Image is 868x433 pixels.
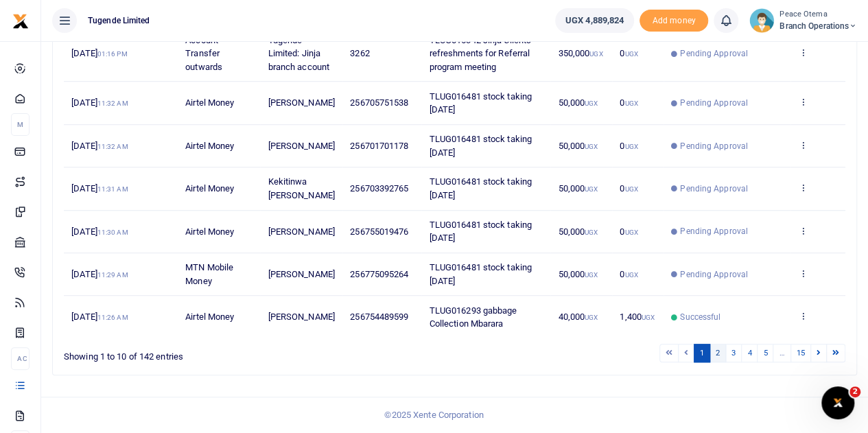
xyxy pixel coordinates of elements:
[680,183,748,195] span: Pending Approval
[558,269,598,279] span: 50,000
[749,8,774,33] img: profile-user
[268,97,334,108] span: [PERSON_NAME]
[97,50,128,58] small: 01:16 PM
[97,229,128,236] small: 11:30 AM
[585,229,598,236] small: UGX
[642,314,655,321] small: UGX
[779,20,857,32] span: Branch Operations
[558,183,598,194] span: 50,000
[624,229,637,236] small: UGX
[558,48,602,58] span: 350,000
[821,386,854,419] iframe: Intercom live chat
[268,312,334,322] span: [PERSON_NAME]
[558,141,598,151] span: 50,000
[624,185,637,193] small: UGX
[585,185,598,193] small: UGX
[430,220,532,244] span: TLUG016481 stock taking [DATE]
[97,314,128,321] small: 11:26 AM
[185,183,234,194] span: Airtel Money
[620,226,637,237] span: 0
[550,8,640,33] li: Wallet ballance
[620,269,637,279] span: 0
[11,347,30,370] li: Ac
[585,143,598,150] small: UGX
[558,312,598,322] span: 40,000
[350,269,408,279] span: 256775095264
[558,97,598,108] span: 50,000
[694,344,710,362] a: 1
[350,183,408,194] span: 256703392765
[71,48,127,58] span: [DATE]
[680,268,748,281] span: Pending Approval
[71,226,128,237] span: [DATE]
[620,312,655,322] span: 1,400
[565,14,624,27] span: UGX 4,889,824
[430,305,517,329] span: TLUG016293 gabbage Collection Mbarara
[71,312,128,322] span: [DATE]
[82,14,156,27] span: Tugende Limited
[97,100,128,107] small: 11:32 AM
[350,312,408,322] span: 256754489599
[757,344,773,362] a: 5
[268,269,334,279] span: [PERSON_NAME]
[71,97,128,108] span: [DATE]
[680,140,748,152] span: Pending Approval
[725,344,742,362] a: 3
[640,14,708,25] a: Add money
[430,176,532,200] span: TLUG016481 stock taking [DATE]
[620,141,637,151] span: 0
[680,47,748,60] span: Pending Approval
[624,271,637,279] small: UGX
[185,262,233,286] span: MTN Mobile Money
[185,141,234,151] span: Airtel Money
[620,48,637,58] span: 0
[624,50,637,58] small: UGX
[620,183,637,194] span: 0
[71,183,128,194] span: [DATE]
[640,10,708,32] li: Toup your wallet
[430,134,532,158] span: TLUG016481 stock taking [DATE]
[350,97,408,108] span: 256705751538
[790,344,811,362] a: 15
[680,97,748,109] span: Pending Approval
[680,225,748,237] span: Pending Approval
[12,15,29,25] a: logo-small logo-large logo-large
[268,226,334,237] span: [PERSON_NAME]
[680,311,720,323] span: Successful
[585,271,598,279] small: UGX
[185,312,234,322] span: Airtel Money
[97,271,128,279] small: 11:29 AM
[585,100,598,107] small: UGX
[430,35,531,72] span: TLUG016342 Jinja Clients refreshments for Referral program meeting
[430,91,532,115] span: TLUG016481 stock taking [DATE]
[585,314,598,321] small: UGX
[268,35,329,72] span: Tugende Limited: Jinja branch account
[589,50,602,58] small: UGX
[430,262,532,286] span: TLUG016481 stock taking [DATE]
[71,269,128,279] span: [DATE]
[624,100,637,107] small: UGX
[185,226,234,237] span: Airtel Money
[350,226,408,237] span: 256755019476
[350,48,369,58] span: 3262
[97,143,128,150] small: 11:32 AM
[624,143,637,150] small: UGX
[779,9,857,21] small: Peace Otema
[640,10,708,32] span: Add money
[709,344,726,362] a: 2
[71,141,128,151] span: [DATE]
[350,141,408,151] span: 256701701178
[849,386,860,397] span: 2
[620,97,637,108] span: 0
[741,344,758,362] a: 4
[11,113,30,136] li: M
[558,226,598,237] span: 50,000
[268,141,334,151] span: [PERSON_NAME]
[749,8,857,33] a: profile-user Peace Otema Branch Operations
[12,13,29,30] img: logo-small
[97,185,128,193] small: 11:31 AM
[64,342,384,364] div: Showing 1 to 10 of 142 entries
[185,97,234,108] span: Airtel Money
[268,176,334,200] span: Kekitinwa [PERSON_NAME]
[185,35,222,72] span: Account Transfer outwards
